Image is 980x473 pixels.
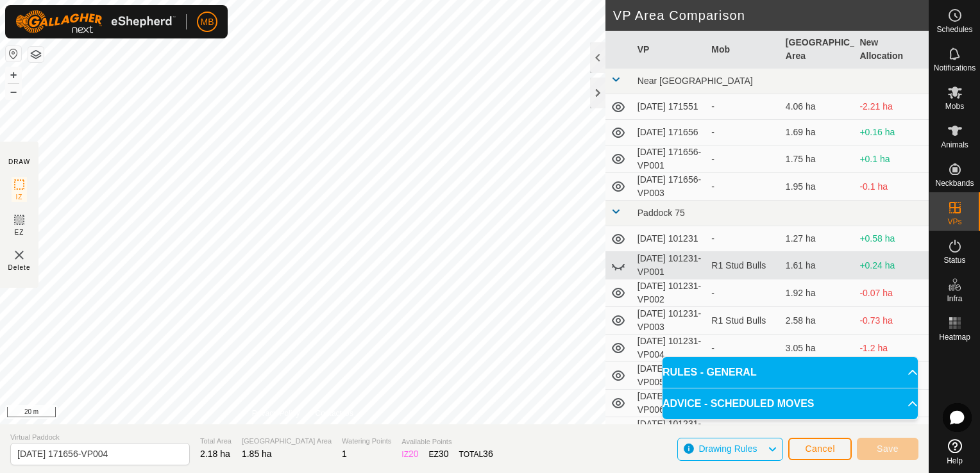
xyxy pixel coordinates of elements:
[935,179,974,187] span: Neckbands
[316,408,353,419] a: Contact Us
[711,232,775,245] div: -
[342,436,391,447] span: Watering Points
[28,47,44,62] button: Map Layers
[947,457,963,465] span: Help
[409,449,419,459] span: 20
[242,449,272,459] span: 1.85 ha
[632,252,707,279] td: [DATE] 101231-VP001
[711,126,775,139] div: -
[781,173,855,201] td: 1.95 ha
[16,192,23,202] span: IZ
[401,447,418,461] div: IZ
[439,449,449,459] span: 30
[638,208,685,218] span: Paddock 75
[459,447,493,461] div: TOTAL
[200,449,230,459] span: 2.18 ha
[401,436,493,447] span: Available Points
[632,145,707,173] td: [DATE] 171656-VP001
[934,64,976,72] span: Notifications
[711,100,775,113] div: -
[929,434,980,470] a: Help
[632,390,707,417] td: [DATE] 101231-VP006
[781,120,855,145] td: 1.69 ha
[781,252,855,279] td: 1.61 ha
[947,295,962,303] span: Infra
[854,279,929,307] td: -0.07 ha
[939,333,970,341] span: Heatmap
[947,218,961,226] span: VPs
[632,279,707,307] td: [DATE] 101231-VP002
[632,335,707,362] td: [DATE] 101231-VP004
[201,15,214,29] span: MB
[342,449,347,459] span: 1
[854,307,929,335] td: -0.73 ha
[6,46,21,62] button: Reset Map
[941,141,968,149] span: Animals
[698,444,757,454] span: Drawing Rules
[8,157,30,167] div: DRAW
[854,173,929,201] td: -0.1 ha
[632,173,707,201] td: [DATE] 171656-VP003
[936,26,972,33] span: Schedules
[12,247,27,263] img: VP
[781,335,855,362] td: 3.05 ha
[854,335,929,362] td: -1.2 ha
[242,436,332,447] span: [GEOGRAPHIC_DATA] Area
[6,67,21,83] button: +
[15,228,24,237] span: EZ
[632,120,707,145] td: [DATE] 171656
[711,314,775,328] div: R1 Stud Bulls
[781,307,855,335] td: 2.58 ha
[781,94,855,120] td: 4.06 ha
[429,447,449,461] div: EZ
[781,226,855,252] td: 1.27 ha
[200,436,232,447] span: Total Area
[857,438,918,460] button: Save
[711,180,775,194] div: -
[632,362,707,390] td: [DATE] 101231-VP005
[805,444,835,454] span: Cancel
[15,10,176,33] img: Gallagher Logo
[711,259,775,272] div: R1 Stud Bulls
[632,307,707,335] td: [DATE] 101231-VP003
[854,94,929,120] td: -2.21 ha
[632,417,707,445] td: [DATE] 101231-VP007
[252,408,300,419] a: Privacy Policy
[711,153,775,166] div: -
[854,31,929,69] th: New Allocation
[8,263,31,272] span: Delete
[711,286,775,300] div: -
[711,342,775,355] div: -
[781,31,855,69] th: [GEOGRAPHIC_DATA] Area
[632,226,707,252] td: [DATE] 101231
[663,388,918,419] p-accordion-header: ADVICE - SCHEDULED MOVES
[10,432,190,443] span: Virtual Paddock
[483,449,493,459] span: 36
[854,226,929,252] td: +0.58 ha
[877,444,899,454] span: Save
[854,120,929,145] td: +0.16 ha
[781,279,855,307] td: 1.92 ha
[854,252,929,279] td: +0.24 ha
[632,94,707,120] td: [DATE] 171551
[613,8,929,23] h2: VP Area Comparison
[6,84,21,99] button: –
[706,31,781,69] th: Mob
[788,438,852,460] button: Cancel
[638,76,753,86] span: Near [GEOGRAPHIC_DATA]
[663,396,814,411] span: ADVICE - SCHEDULED MOVES
[943,256,965,264] span: Status
[632,31,707,69] th: VP
[945,103,964,110] span: Mobs
[663,365,757,380] span: RULES - GENERAL
[854,145,929,173] td: +0.1 ha
[781,145,855,173] td: 1.75 ha
[663,357,918,388] p-accordion-header: RULES - GENERAL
